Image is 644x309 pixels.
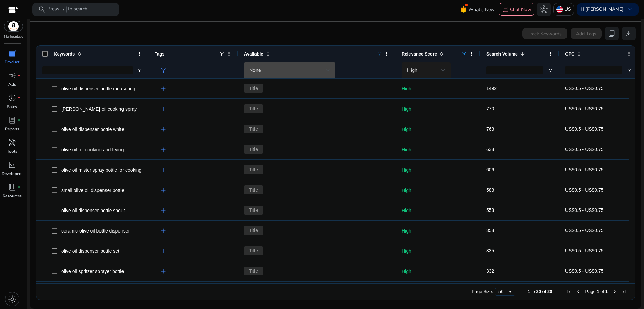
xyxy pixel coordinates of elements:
span: inventory_2 [8,49,16,57]
span: search [38,5,46,14]
span: olive oil dispenser bottle set [61,248,119,254]
p: High [402,123,474,136]
button: chatChat Now [499,3,534,16]
span: donut_small [8,94,16,102]
span: US$0.5 - US$0.75 [565,228,604,233]
p: Chat Now [510,6,531,13]
div: Last Page [621,289,627,294]
span: add [159,206,168,215]
p: US [564,3,571,15]
img: us.svg [556,6,563,13]
div: Previous Page [576,289,581,294]
span: olive oil dispenser bottle white [61,127,124,132]
span: campaign [8,71,16,80]
span: 1 [605,289,608,294]
span: fiber_manual_record [18,119,20,122]
span: 770 [486,106,494,111]
span: None [249,67,261,73]
button: Open Filter Menu [548,68,553,73]
span: 553 [486,207,494,213]
p: High [402,183,474,197]
div: 50 [498,289,508,294]
div: Page Size [495,288,515,296]
span: add [159,85,168,93]
p: Ads [8,81,16,87]
button: download [622,27,636,40]
span: 20 [547,289,552,294]
p: High [402,204,474,218]
span: Title [244,104,263,113]
span: US$0.5 - US$0.75 [565,126,604,132]
p: High [402,244,474,258]
span: book_4 [8,183,16,191]
p: Reports [5,126,19,132]
span: olive oil for cooking and frying [61,147,124,152]
span: add [159,125,168,133]
span: [PERSON_NAME] oil cooking spray [61,106,137,112]
span: fiber_manual_record [18,96,20,99]
p: Product [5,59,19,65]
span: download [625,29,633,38]
input: Search Volume Filter Input [486,66,543,74]
p: Hi [581,7,624,12]
span: small olive oil dispenser bottle [61,187,124,193]
span: keyboard_arrow_down [626,5,635,14]
span: handyman [8,138,16,147]
p: Tools [7,148,17,154]
span: Title [244,206,263,215]
span: What's New [468,4,495,16]
span: Title [244,125,263,133]
p: Resources [3,193,22,199]
p: Press to search [47,6,87,13]
span: of [542,289,546,294]
p: High [402,163,474,177]
button: Open Filter Menu [137,68,142,73]
div: First Page [566,289,572,294]
div: Page Size: [472,289,493,294]
span: 332 [486,268,494,274]
img: amazon.svg [4,21,23,31]
span: 1 [597,289,599,294]
span: Title [244,226,263,235]
span: US$0.5 - US$0.75 [565,86,604,91]
p: High [402,102,474,116]
button: hub [537,3,551,16]
span: 763 [486,126,494,132]
span: light_mode [8,295,16,303]
span: add [159,186,168,194]
span: hub [540,5,548,14]
span: Relevance Score [402,51,437,57]
span: 606 [486,167,494,172]
span: 358 [486,228,494,233]
span: US$0.5 - US$0.75 [565,207,604,213]
span: of [600,289,604,294]
p: Developers [2,171,22,177]
span: US$0.5 - US$0.75 [565,167,604,172]
span: filter_alt [159,66,168,74]
span: 20 [536,289,541,294]
button: Open Filter Menu [626,68,632,73]
span: US$0.5 - US$0.75 [565,106,604,111]
span: add [159,146,168,154]
span: High [407,67,417,73]
span: US$0.5 - US$0.75 [565,248,604,253]
span: US$0.5 - US$0.75 [565,147,604,152]
span: chat [502,6,509,13]
span: code_blocks [8,161,16,169]
span: US$0.5 - US$0.75 [565,187,604,193]
span: Title [244,145,263,154]
span: Available [244,51,263,57]
span: Page [585,289,595,294]
span: fiber_manual_record [18,74,20,77]
p: High [402,224,474,238]
p: High [402,82,474,96]
span: 1 [528,289,530,294]
p: Sales [7,104,17,110]
b: [PERSON_NAME] [585,6,624,13]
span: 583 [486,187,494,193]
span: add [159,105,168,113]
span: to [531,289,535,294]
span: Tags [155,51,164,57]
input: CPC Filter Input [565,66,622,74]
span: Keywords [54,51,75,57]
